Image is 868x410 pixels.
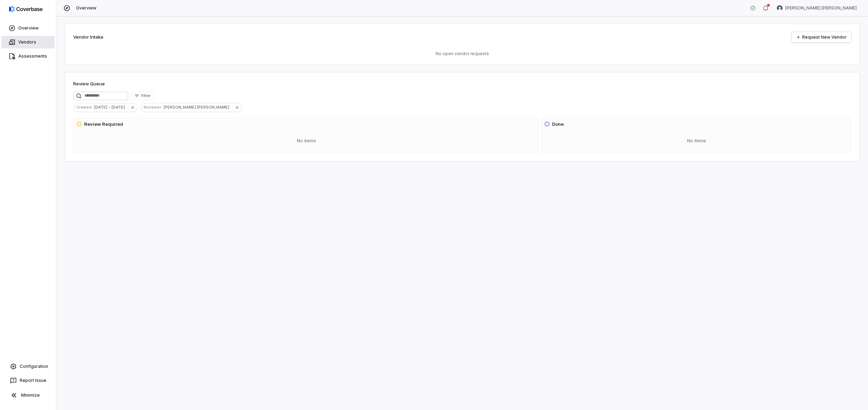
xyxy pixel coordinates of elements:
span: Overview [76,5,96,11]
span: Created : [74,104,94,110]
a: Configuration [3,360,53,373]
span: [DATE] - [DATE] [94,104,128,110]
a: Vendors [1,36,55,48]
span: [PERSON_NAME] [PERSON_NAME] [785,5,857,11]
button: Filter [131,92,154,100]
button: Minimize [3,388,53,402]
h2: Vendor Intake [73,34,103,41]
p: No open vendor requests [73,51,851,57]
a: Overview [1,22,55,34]
button: Report Issue [3,374,53,387]
a: Request New Vendor [792,32,851,43]
img: logo-D7KZi-bG.svg [9,6,43,13]
div: No items [76,132,537,150]
span: [PERSON_NAME] [PERSON_NAME] [164,104,232,110]
h1: Review Queue [73,80,105,87]
a: Assessments [1,50,55,63]
span: Filter [141,93,151,98]
img: Bastian Bartels avatar [777,5,783,11]
span: Reviewer : [141,104,164,110]
button: Bastian Bartels avatar[PERSON_NAME] [PERSON_NAME] [773,3,861,13]
h3: Done [552,121,564,128]
div: No items [544,132,849,150]
h3: Review Required [84,121,123,128]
